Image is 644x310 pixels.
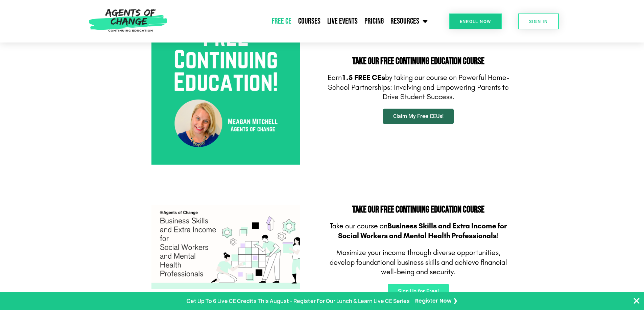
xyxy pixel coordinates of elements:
[171,13,431,30] nav: Menu
[383,109,454,124] a: Claim My Free CEUs!
[268,13,295,30] a: Free CE
[187,296,410,306] p: Get Up To 6 Live CE Credits This August - Register For Our Lunch & Learn Live CE Series
[342,73,385,82] b: 1.5 FREE CEs
[460,19,491,24] span: Enroll Now
[633,297,641,305] button: Close Banner
[326,221,511,241] p: Take our course on !
[295,13,324,30] a: Courses
[529,19,548,24] span: SIGN IN
[326,205,511,215] h2: Take Our FREE Continuing Education Course
[518,13,559,29] a: SIGN IN
[326,73,511,102] p: Earn by taking our course on Powerful Home-School Partnerships: Involving and Empowering Parents ...
[361,13,387,30] a: Pricing
[449,13,502,29] a: Enroll Now
[326,248,511,277] p: Maximize your income through diverse opportunities, d
[388,284,449,299] a: Sign Up for Free!
[334,258,459,267] span: evelop foundational business skills and a
[398,289,439,294] span: Sign Up for Free!
[381,258,507,277] span: chieve financial well-being and security.
[326,57,511,66] h2: Take Our FREE Continuing Education Course
[415,296,457,306] a: Register Now ❯
[393,114,444,119] span: Claim My Free CEUs!
[324,13,361,30] a: Live Events
[338,222,507,240] b: Business Skills and Extra Income for Social Workers and Mental Health Professionals
[387,13,431,30] a: Resources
